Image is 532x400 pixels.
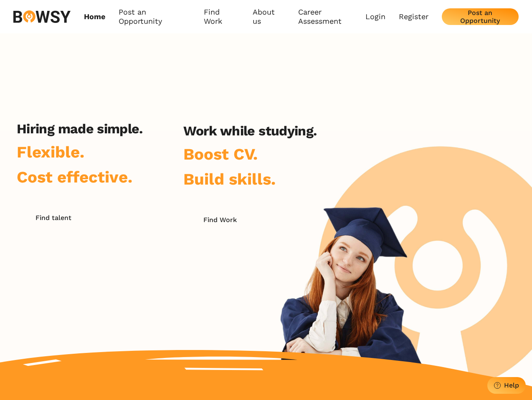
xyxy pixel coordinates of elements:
a: Career Assessment [298,7,365,26]
a: Login [365,12,385,21]
img: svg%3e [13,10,71,23]
div: Help [504,381,519,389]
h2: Hiring made simple. [17,121,143,137]
span: Cost effective. [17,167,132,186]
div: Find talent [35,214,71,222]
button: Post an Opportunity [442,8,519,25]
div: Post an Opportunity [448,9,512,25]
button: Find talent [17,209,90,226]
span: Flexible. [17,142,84,161]
a: Register [399,12,428,21]
button: Help [487,377,526,394]
a: Home [84,7,105,26]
